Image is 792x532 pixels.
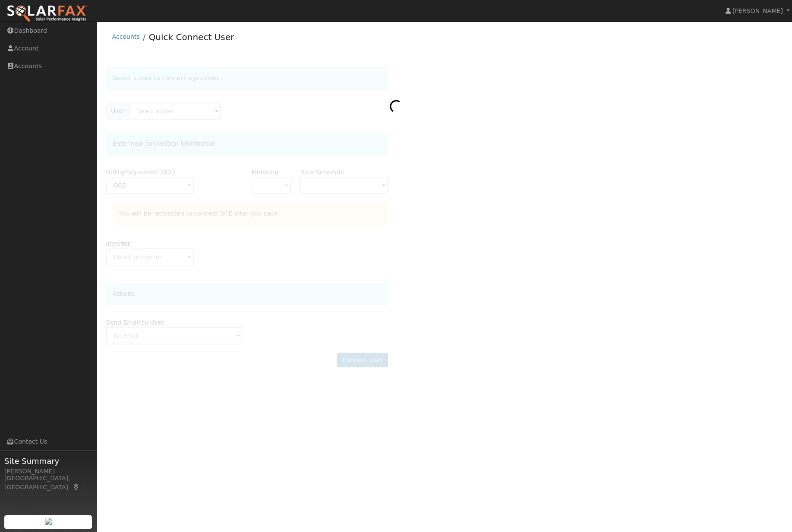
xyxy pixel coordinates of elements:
[4,474,92,492] div: [GEOGRAPHIC_DATA], [GEOGRAPHIC_DATA]
[6,5,88,23] img: SolarFax
[45,518,52,525] img: retrieve
[732,7,783,14] span: [PERSON_NAME]
[4,467,92,476] div: [PERSON_NAME]
[112,33,140,40] a: Accounts
[73,484,80,491] a: Map
[149,32,234,42] a: Quick Connect User
[4,455,92,467] span: Site Summary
